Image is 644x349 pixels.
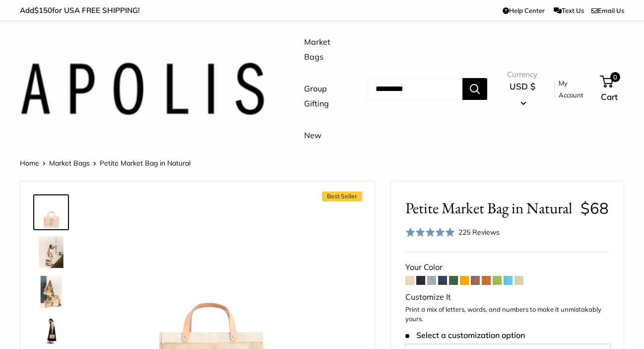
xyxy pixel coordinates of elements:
[405,331,525,340] span: Select a customization option
[510,81,535,91] span: USD $
[35,316,67,348] img: Petite Market Bag in Natural
[507,68,537,82] span: Currency
[554,6,584,14] a: Text Us
[462,78,487,100] button: Search
[405,305,609,324] p: Print a mix of letters, words, and numbers to make it unmistakably yours.
[591,6,624,14] a: Email Us
[49,159,90,168] a: Market Bags
[33,234,69,270] a: description_Effortless style that elevates every moment
[20,159,39,168] a: Home
[405,199,573,217] span: Petite Market Bag in Natural
[35,236,67,268] img: description_Effortless style that elevates every moment
[33,194,69,230] a: Petite Market Bag in Natural
[601,73,624,105] a: 0 Cart
[20,157,191,170] nav: Breadcrumb
[580,198,609,218] span: $68
[20,63,264,115] img: Apolis
[405,260,609,275] div: Your Color
[368,78,462,100] input: Search...
[610,72,620,82] span: 0
[34,5,52,15] span: $150
[405,290,609,305] div: Customize It
[35,276,67,308] img: description_The Original Market bag in its 4 native styles
[33,274,69,310] a: description_The Original Market bag in its 4 native styles
[100,159,191,168] span: Petite Market Bag in Natural
[507,79,537,110] button: USD $
[601,91,618,102] span: Cart
[35,196,67,228] img: Petite Market Bag in Natural
[322,191,362,201] span: Best Seller
[304,35,330,65] a: Market Bags
[559,77,583,101] a: My Account
[304,82,330,111] a: Group Gifting
[304,128,322,143] a: New
[503,6,545,14] a: Help Center
[458,228,500,237] span: 225 Reviews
